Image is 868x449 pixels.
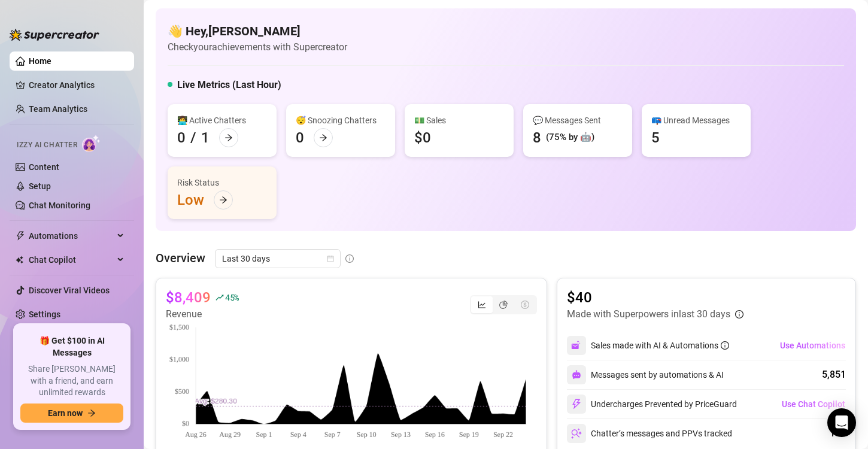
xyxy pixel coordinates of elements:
div: 0 [296,128,304,147]
span: info-circle [735,310,743,318]
span: line-chart [478,301,486,309]
div: 💬 Messages Sent [533,114,623,127]
div: 5 [651,128,660,147]
span: arrow-right [224,134,233,142]
img: AI Chatter [82,135,101,152]
span: 45 % [225,292,239,303]
div: Messages sent by automations & AI [567,365,724,384]
span: info-circle [345,254,354,263]
a: Setup [29,181,51,191]
span: arrow-right [219,196,227,204]
span: pie-chart [499,301,508,309]
span: Automations [29,226,114,245]
article: Overview [156,249,205,267]
span: 🎁 Get $100 in AI Messages [20,335,123,359]
div: 5,851 [822,368,846,382]
div: segmented control [470,295,537,314]
span: Earn now [48,408,83,418]
a: Settings [29,310,60,319]
span: rise [216,293,224,302]
article: $40 [567,288,743,307]
article: Revenue [166,307,239,321]
img: logo-BBDzfeDw.svg [10,29,99,41]
a: Content [29,162,59,172]
span: Use Chat Copilot [782,399,845,409]
div: Undercharges Prevented by PriceGuard [567,395,737,414]
div: Sales made with AI & Automations [591,339,729,352]
img: Chat Copilot [16,256,23,264]
button: Use Chat Copilot [781,395,846,414]
img: svg%3e [572,370,581,380]
span: info-circle [721,341,729,350]
button: Earn nowarrow-right [20,404,123,423]
a: Chat Monitoring [29,201,90,210]
span: calendar [327,255,334,262]
div: 📪 Unread Messages [651,114,741,127]
div: 1 [201,128,210,147]
article: Made with Superpowers in last 30 days [567,307,730,321]
span: Last 30 days [222,250,333,268]
div: 8 [533,128,541,147]
a: Team Analytics [29,104,87,114]
div: Risk Status [177,176,267,189]
img: svg%3e [571,340,582,351]
span: Share [PERSON_NAME] with a friend, and earn unlimited rewards [20,363,123,399]
span: arrow-right [87,409,96,417]
button: Use Automations [779,336,846,355]
a: Discover Viral Videos [29,286,110,295]
h4: 👋 Hey, [PERSON_NAME] [168,23,347,40]
h5: Live Metrics (Last Hour) [177,78,281,92]
div: $0 [414,128,431,147]
div: Open Intercom Messenger [827,408,856,437]
div: 👩‍💻 Active Chatters [177,114,267,127]
span: Use Automations [780,341,845,350]
a: Creator Analytics [29,75,125,95]
article: Check your achievements with Supercreator [168,40,347,54]
img: svg%3e [571,428,582,439]
div: (75% by 🤖) [546,131,594,145]
img: svg%3e [571,399,582,409]
div: 😴 Snoozing Chatters [296,114,386,127]
span: dollar-circle [521,301,529,309]
span: Chat Copilot [29,250,114,269]
span: thunderbolt [16,231,25,241]
span: Izzy AI Chatter [17,139,77,151]
a: Home [29,56,51,66]
div: 0 [177,128,186,147]
article: $8,409 [166,288,211,307]
span: arrow-right [319,134,327,142]
div: Chatter’s messages and PPVs tracked [567,424,732,443]
div: 💵 Sales [414,114,504,127]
